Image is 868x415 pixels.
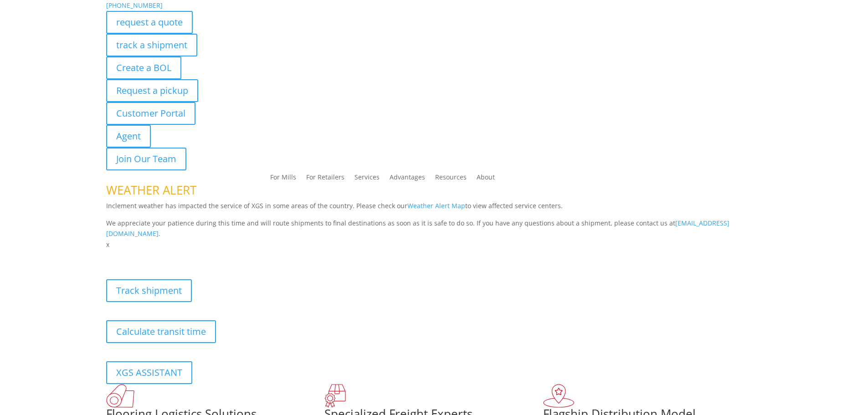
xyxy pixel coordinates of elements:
a: Resources [435,174,467,184]
a: Weather Alert Map [407,201,465,210]
a: Agent [106,125,151,148]
a: For Mills [270,174,296,184]
a: Track shipment [106,279,192,302]
a: About [477,174,495,184]
a: Services [354,174,380,184]
a: For Retailers [306,174,344,184]
a: track a shipment [106,34,197,56]
b: Visibility, transparency, and control for your entire supply chain. [106,251,309,260]
a: Request a pickup [106,79,198,102]
a: request a quote [106,11,193,34]
a: Advantages [390,174,425,184]
span: WEATHER ALERT [106,182,196,198]
p: We appreciate your patience during this time and will route shipments to final destinations as so... [106,218,762,240]
a: Create a BOL [106,56,181,79]
p: Inclement weather has impacted the service of XGS in some areas of the country. Please check our ... [106,200,762,218]
a: [PHONE_NUMBER] [106,1,163,10]
a: Customer Portal [106,102,195,125]
img: xgs-icon-total-supply-chain-intelligence-red [106,384,134,408]
a: XGS ASSISTANT [106,361,192,384]
p: x [106,239,762,250]
a: Calculate transit time [106,320,216,343]
img: xgs-icon-flagship-distribution-model-red [543,384,575,408]
img: xgs-icon-focused-on-flooring-red [324,384,346,408]
a: Join Our Team [106,148,186,170]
